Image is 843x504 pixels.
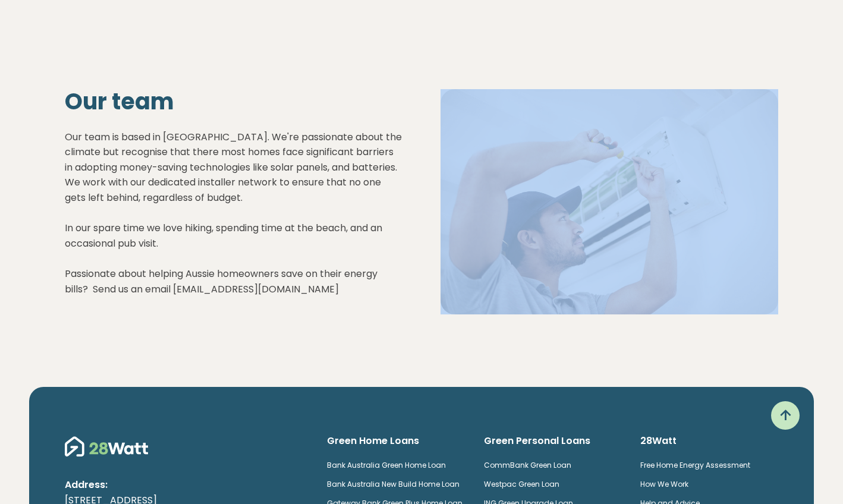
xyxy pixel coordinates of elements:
a: Bank Australia New Build Home Loan [327,479,460,489]
a: How We Work [640,479,688,489]
h2: Our team [65,88,402,115]
h6: 28Watt [640,434,778,448]
p: Our team is based in [GEOGRAPHIC_DATA]. We're passionate about the climate but recognise that the... [65,130,402,297]
a: Free Home Energy Assessment [640,460,750,470]
h6: Green Home Loans [327,434,465,448]
p: Address: [65,477,308,493]
a: Westpac Green Loan [484,479,559,489]
a: CommBank Green Loan [484,460,571,470]
h6: Green Personal Loans [484,434,622,448]
img: 28Watt [65,434,148,458]
a: Bank Australia Green Home Loan [327,460,446,470]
